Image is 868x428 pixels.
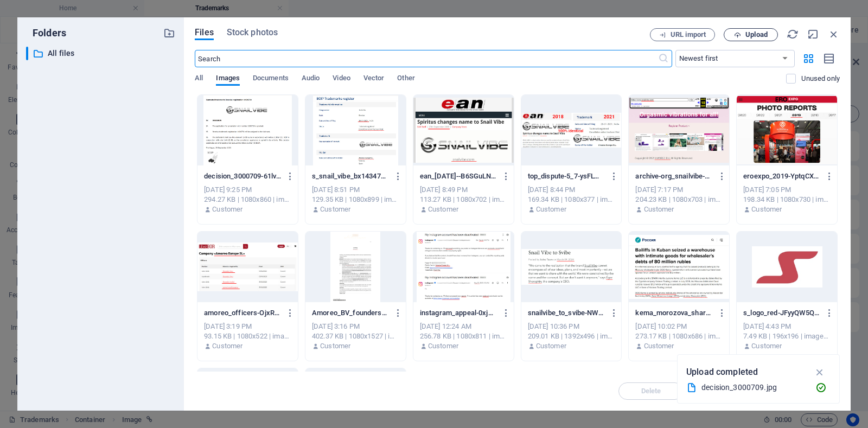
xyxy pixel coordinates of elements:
[635,195,723,205] div: 204.23 KB | 1080x703 | image/jpeg
[528,331,615,341] div: 209.01 KB | 1392x496 | image/jpeg
[320,341,350,351] p: Customer
[635,322,723,331] div: [DATE] 10:02 PM
[312,322,399,331] div: [DATE] 3:16 PM
[204,322,291,331] div: [DATE] 3:19 PM
[302,72,320,87] span: Audio
[420,195,507,205] div: 113.27 KB | 1080x702 | image/jpeg
[212,205,242,214] p: Customer
[26,47,28,60] div: ​
[644,205,674,214] p: Customer
[743,171,820,181] p: eroexpo_2019-YptqCXMOrp6RxgLB4Y2QVA.jpg
[635,308,712,318] p: kema_morozova_sharapkin-rSXcVYjD_mIT9gV21ppvhA.jpg
[635,185,723,195] div: [DATE] 7:17 PM
[312,195,399,205] div: 129.35 KB | 1080x899 | image/jpeg
[787,28,799,40] i: Reload
[528,308,605,318] p: snailvibe_to_svibe-NWkOTRThI645BwlufH5XhQ.jpg
[397,72,414,87] span: Other
[751,341,782,351] p: Customer
[635,171,712,181] p: archive-org_snailvibe-com-3Pzw8MYqpp4VU-0POdN5kg.jpg
[743,331,831,341] div: 7.49 KB | 196x196 | image/png
[743,322,831,331] div: [DATE] 4:43 PM
[204,331,291,341] div: 93.15 KB | 1080x522 | image/jpeg
[428,341,458,351] p: Customer
[671,31,706,38] span: URL import
[312,171,389,181] p: s_snail_vibe_bx1434754-t6HQLaFGss261sBaHm-ytA.jpg
[320,205,350,214] p: Customer
[644,341,674,351] p: Customer
[828,28,840,40] i: Close
[528,185,615,195] div: [DATE] 8:44 PM
[312,185,399,195] div: [DATE] 8:51 PM
[204,308,281,318] p: amoreo_officers-OjxRd0OkFut8rxQJ5wtW2w.jpg
[204,185,291,195] div: [DATE] 9:25 PM
[743,195,831,205] div: 198.34 KB | 1080x730 | image/jpeg
[724,28,778,41] button: Upload
[227,26,278,39] span: Stock photos
[212,341,242,351] p: Customer
[528,195,615,205] div: 169.34 KB | 1080x377 | image/jpeg
[635,331,723,341] div: 273.17 KB | 1080x686 | image/jpeg
[428,205,458,214] p: Customer
[204,171,281,181] p: decision_3000709-61lv9C6-EgYmO4EZt6aOWw.jpg
[204,195,291,205] div: 294.27 KB | 1080x860 | image/jpeg
[420,322,507,331] div: [DATE] 12:24 AM
[195,26,214,39] span: Files
[701,381,807,394] div: decision_3000709.jpg
[420,171,497,181] p: ean_27-09-2018--B6SGuLNm8ea4OcM7ns3JQ.jpg
[312,308,389,318] p: Amoreo_BV_founders_2020-jxKCR9QMgWauOboCcm9aeA.jpg
[312,331,399,341] div: 402.37 KB | 1080x1527 | image/jpeg
[420,331,507,341] div: 256.78 KB | 1080x811 | image/jpeg
[686,365,758,379] p: Upload completed
[528,171,605,181] p: top_dispute-5_7-ysFLWHS5IOwkVsbshA.jpg
[420,308,497,318] p: instagram_appeal-0xjOD8P3gs0ux0PmkxCi1w.jpg
[195,72,203,87] span: All
[363,72,385,87] span: Vector
[195,50,658,67] input: Search
[751,205,782,214] p: Customer
[536,205,566,214] p: Customer
[650,28,715,41] button: URL import
[216,72,240,87] span: Images
[743,308,820,318] p: s_logo_red-JFyyQW5QmMMH73u752TKqA-RWXNKS8FY1FRYj-c08CH_Q.png
[420,185,507,195] div: [DATE] 8:49 PM
[528,322,615,331] div: [DATE] 10:36 PM
[48,47,155,60] p: All files
[801,74,840,84] p: Displays only files that are not in use on the website. Files added during this session can still...
[743,185,831,195] div: [DATE] 7:05 PM
[807,28,819,40] i: Minimize
[536,341,566,351] p: Customer
[253,72,289,87] span: Documents
[26,26,66,40] p: Folders
[745,31,768,38] span: Upload
[333,72,350,87] span: Video
[163,27,175,39] i: Create new folder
